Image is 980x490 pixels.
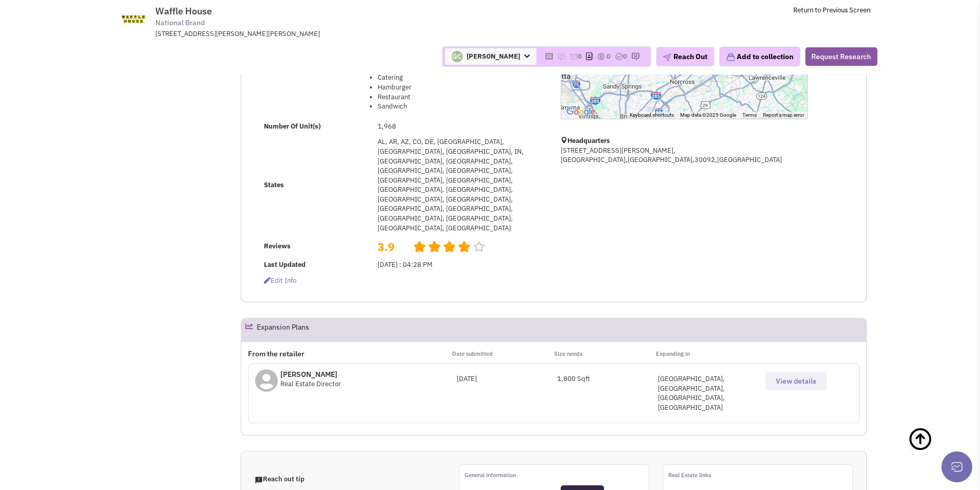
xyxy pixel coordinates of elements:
[663,53,671,62] img: plane.png
[255,475,305,483] span: Reach out tip
[578,52,582,61] span: 0
[557,374,658,384] div: 1,800 Sqft
[280,369,341,379] p: [PERSON_NAME]
[763,112,804,118] a: Report a map error
[248,349,452,359] p: From the retailer
[680,112,736,118] span: Map data ©2025 Google
[908,416,959,483] a: Back To Top
[452,349,554,359] p: Date submitted
[375,258,547,273] td: [DATE] : 04:28 PM
[776,376,816,386] span: View details
[378,239,405,244] h2: 3.9
[445,48,536,65] span: [PERSON_NAME]
[597,52,605,61] img: icon-dealamount.png
[564,105,598,119] img: Google
[607,52,611,61] span: 0
[280,379,341,388] span: Real Estate Director
[656,349,758,359] p: Expanding in
[668,470,852,480] p: Real Estate links
[557,52,565,61] img: icon-note.png
[378,102,544,112] li: Sandwich
[805,47,877,66] button: Request Research
[110,6,157,32] img: www.wafflehouse.com
[569,52,578,61] img: icon-email-active-16.png
[726,52,735,62] img: icon-collection-lavender.png
[567,136,610,145] b: Headquarters
[465,470,649,480] p: General information
[155,5,212,17] span: Waffle House
[155,29,424,39] div: [STREET_ADDRESS][PERSON_NAME][PERSON_NAME]
[257,318,309,341] h2: Expansion Plans
[623,52,627,61] span: 0
[719,47,800,66] button: Add to collection
[630,112,674,119] button: Keyboard shortcuts
[561,146,808,165] p: [STREET_ADDRESS][PERSON_NAME], [GEOGRAPHIC_DATA],[GEOGRAPHIC_DATA],30092,[GEOGRAPHIC_DATA]
[378,73,544,83] li: Catering
[457,374,558,384] div: [DATE]
[378,93,544,102] li: Restaurant
[264,180,284,189] b: States
[765,372,827,390] button: View details
[378,83,544,93] li: Hamburger
[264,122,320,131] b: Number Of Unit(s)
[564,105,598,119] a: Open this area in Google Maps (opens a new window)
[656,47,714,66] button: Reach Out
[658,374,759,412] div: [GEOGRAPHIC_DATA],[GEOGRAPHIC_DATA],[GEOGRAPHIC_DATA],[GEOGRAPHIC_DATA]
[742,112,757,118] a: Terms (opens in new tab)
[264,260,306,269] b: Last Updated
[631,52,639,61] img: research-icon.png
[264,242,291,250] b: Reviews
[615,52,623,61] img: TaskCount.png
[375,135,547,236] td: AL, AR, AZ, CO, DE, [GEOGRAPHIC_DATA], [GEOGRAPHIC_DATA], [GEOGRAPHIC_DATA], IN, [GEOGRAPHIC_DATA...
[793,6,870,14] a: Return to Previous Screen
[451,51,462,62] img: 4gsb4SvoTEGolcWcxLFjKw.png
[155,17,205,28] span: National Brand
[375,119,547,134] td: 1,968
[554,349,656,359] p: Size needs
[264,276,296,285] span: Edit info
